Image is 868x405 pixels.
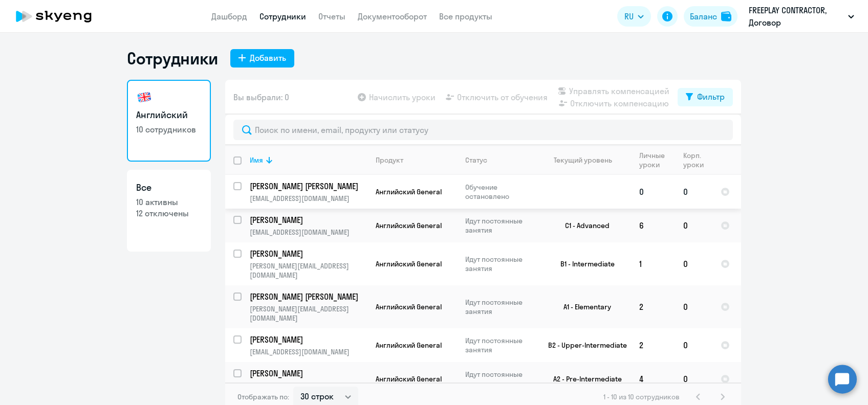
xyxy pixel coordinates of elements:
[250,334,367,345] a: [PERSON_NAME]
[465,298,535,316] p: Идут постоянные занятия
[250,181,367,192] a: [PERSON_NAME] [PERSON_NAME]
[631,209,675,242] td: 6
[250,347,367,356] p: [EMAIL_ADDRESS][DOMAIN_NAME]
[136,108,202,122] h3: Английский
[617,6,651,27] button: RU
[250,155,263,165] div: Имя
[376,374,442,384] span: Английский General
[536,285,631,328] td: A1 - Elementary
[465,255,535,273] p: Идут постоянные занятия
[250,261,367,280] p: [PERSON_NAME][EMAIL_ADDRESS][DOMAIN_NAME]
[250,194,367,203] p: [EMAIL_ADDRESS][DOMAIN_NAME]
[211,11,247,21] a: Дашборд
[697,91,725,103] div: Фильтр
[230,49,294,67] button: Добавить
[554,155,612,165] div: Текущий уровень
[250,381,367,390] p: [EMAIL_ADDRESS][DOMAIN_NAME]
[631,175,675,209] td: 0
[749,4,844,29] p: FREEPLAY CONTRACTOR, Договор
[318,11,345,21] a: Отчеты
[465,183,535,201] p: Обучение остановлено
[376,221,442,230] span: Английский General
[465,216,535,235] p: Идут постоянные занятия
[624,10,634,22] span: RU
[631,242,675,285] td: 1
[639,151,675,169] div: Личные уроки
[250,52,286,64] div: Добавить
[675,175,712,209] td: 0
[250,248,365,259] p: [PERSON_NAME]
[603,392,680,401] span: 1 - 10 из 10 сотрудников
[683,151,712,169] div: Корп. уроки
[250,291,367,302] a: [PERSON_NAME] [PERSON_NAME]
[376,302,442,311] span: Английский General
[259,11,306,21] a: Сотрудники
[250,334,365,345] p: [PERSON_NAME]
[744,4,859,29] button: FREEPLAY CONTRACTOR, Договор
[721,11,731,21] img: balance
[237,392,289,401] span: Отображать по:
[250,181,365,192] p: [PERSON_NAME] [PERSON_NAME]
[127,170,211,252] a: Все10 активны12 отключены
[250,304,367,323] p: [PERSON_NAME][EMAIL_ADDRESS][DOMAIN_NAME]
[250,214,367,226] a: [PERSON_NAME]
[136,124,202,135] p: 10 сотрудников
[376,155,457,165] div: Продукт
[233,91,289,103] span: Вы выбрали: 0
[358,11,427,21] a: Документооборот
[376,259,442,268] span: Английский General
[136,181,202,194] h3: Все
[376,155,403,165] div: Продукт
[250,248,367,259] a: [PERSON_NAME]
[465,370,535,388] p: Идут постоянные занятия
[631,328,675,362] td: 2
[536,242,631,285] td: B1 - Intermediate
[683,151,705,169] div: Корп. уроки
[631,285,675,328] td: 2
[250,228,367,237] p: [EMAIL_ADDRESS][DOMAIN_NAME]
[675,328,712,362] td: 0
[675,242,712,285] td: 0
[536,362,631,396] td: A2 - Pre-Intermediate
[136,89,153,105] img: english
[233,120,733,140] input: Поиск по имени, email, продукту или статусу
[675,362,712,396] td: 0
[675,285,712,328] td: 0
[690,10,717,22] div: Баланс
[250,291,365,302] p: [PERSON_NAME] [PERSON_NAME]
[631,362,675,396] td: 4
[127,48,218,69] h1: Сотрудники
[376,341,442,350] span: Английский General
[639,151,668,169] div: Личные уроки
[250,214,365,226] p: [PERSON_NAME]
[250,155,367,165] div: Имя
[536,209,631,242] td: C1 - Advanced
[684,6,737,27] button: Балансbalance
[675,209,712,242] td: 0
[136,208,202,219] p: 12 отключены
[536,328,631,362] td: B2 - Upper-Intermediate
[250,368,367,379] a: [PERSON_NAME]
[544,155,631,165] div: Текущий уровень
[465,155,535,165] div: Статус
[250,368,365,379] p: [PERSON_NAME]
[136,196,202,208] p: 10 активны
[678,88,733,106] button: Фильтр
[127,80,211,162] a: Английский10 сотрудников
[465,155,487,165] div: Статус
[376,187,442,196] span: Английский General
[465,336,535,354] p: Идут постоянные занятия
[439,11,492,21] a: Все продукты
